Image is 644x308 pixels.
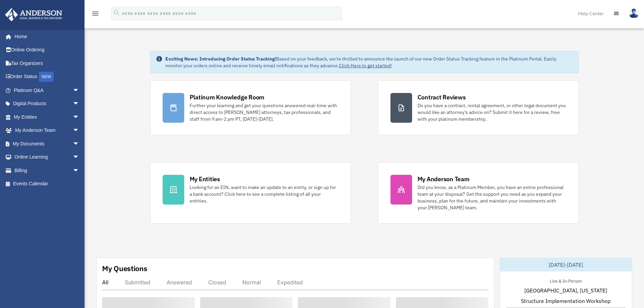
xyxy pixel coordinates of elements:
a: My Entitiesarrow_drop_down [5,110,90,124]
span: [GEOGRAPHIC_DATA], [US_STATE] [524,286,607,294]
a: My Entities Looking for an EIN, want to make an update to an entity, or sign up for a bank accoun... [150,162,351,223]
a: menu [91,12,99,18]
div: Live & In-Person [544,277,587,284]
a: Online Ordering [5,43,90,57]
a: Billingarrow_drop_down [5,164,90,177]
a: Online Learningarrow_drop_down [5,150,90,164]
span: arrow_drop_down [73,124,86,138]
img: Anderson Advisors Platinum Portal [3,8,64,21]
strong: Exciting News: Introducing Order Status Tracking! [165,56,276,62]
a: Click Here to get started! [339,63,392,69]
div: Contract Reviews [418,93,466,101]
div: Looking for an EIN, want to make an update to an entity, or sign up for a bank account? Click her... [190,184,338,204]
div: My Entities [190,175,220,183]
div: My Questions [102,263,147,274]
a: Tax Organizers [5,56,90,70]
div: Normal [242,279,261,286]
i: search [113,9,120,17]
div: Submitted [125,279,150,286]
div: Closed [208,279,226,286]
a: Platinum Knowledge Room Further your learning and get your questions answered real-time with dire... [150,80,351,135]
div: Do you have a contract, rental agreement, or other legal document you would like an attorney's ad... [418,102,566,122]
span: arrow_drop_down [73,110,86,124]
a: Order StatusNEW [5,70,90,84]
a: Contract Reviews Do you have a contract, rental agreement, or other legal document you would like... [378,80,579,135]
i: menu [91,9,99,18]
span: arrow_drop_down [73,84,86,97]
div: Answered [167,279,192,286]
span: arrow_drop_down [73,150,86,164]
a: Events Calendar [5,177,90,191]
div: Platinum Knowledge Room [190,93,265,101]
div: My Anderson Team [418,175,470,183]
div: NEW [39,72,54,82]
a: Digital Productsarrow_drop_down [5,97,90,111]
div: All [102,279,109,286]
div: Expedited [277,279,303,286]
a: My Anderson Team Did you know, as a Platinum Member, you have an entire professional team at your... [378,162,579,223]
span: Structure Implementation Workshop [521,297,611,305]
span: arrow_drop_down [73,97,86,111]
div: [DATE]-[DATE] [500,258,632,271]
span: arrow_drop_down [73,164,86,177]
div: Further your learning and get your questions answered real-time with direct access to [PERSON_NAM... [190,102,338,122]
a: Home [5,30,86,43]
div: Based on your feedback, we're thrilled to announce the launch of our new Order Status Tracking fe... [165,55,573,69]
span: arrow_drop_down [73,137,86,151]
a: My Anderson Teamarrow_drop_down [5,124,90,137]
a: My Documentsarrow_drop_down [5,137,90,150]
div: Did you know, as a Platinum Member, you have an entire professional team at your disposal? Get th... [418,184,566,211]
img: User Pic [629,8,639,18]
a: Platinum Q&Aarrow_drop_down [5,84,90,97]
